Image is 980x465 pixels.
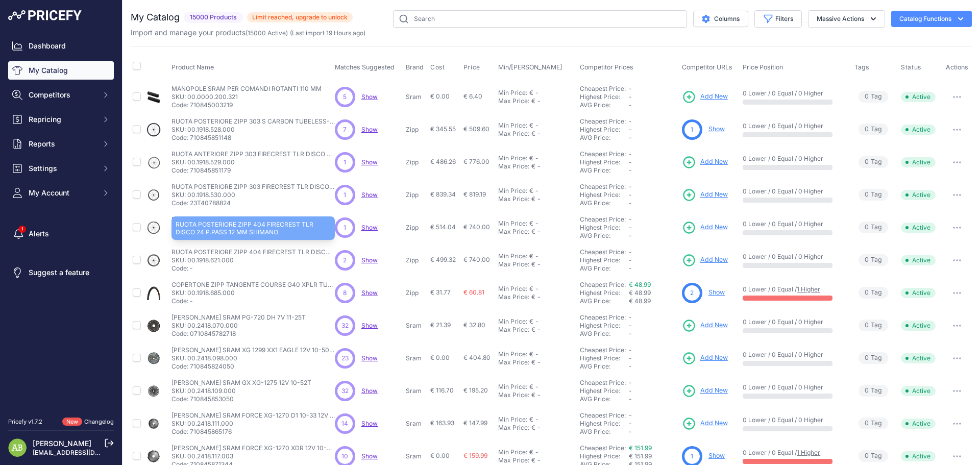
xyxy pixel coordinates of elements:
div: Highest Price: [580,224,629,232]
a: Add New [682,188,728,202]
span: Active [901,255,936,265]
a: Add New [682,90,728,104]
span: 1 [344,190,346,200]
a: Cheapest Price: [580,281,626,288]
a: My Catalog [8,61,114,80]
span: - [629,191,632,199]
span: Competitor Prices [580,63,633,71]
p: [PERSON_NAME] SRAM XG 1299 XX1 EAGLE 12V 10-50 RAINBOW [171,346,335,354]
p: Sram [406,93,426,101]
span: Show [361,224,378,231]
span: - [629,215,632,223]
span: 15000 Products [184,12,243,23]
div: AVG Price: [580,232,629,240]
p: Code: 710845851148 [171,134,335,142]
span: 0 [865,321,869,330]
div: - [535,97,541,105]
div: € [531,97,535,105]
button: Repricing [8,110,114,129]
span: Actions [946,63,968,71]
p: 0 Lower / 0 Equal / 0 Higher [743,351,844,359]
a: Add New [682,417,728,431]
a: Show [361,191,378,199]
p: 0 Lower / 0 Equal / 0 Higher [743,89,844,97]
a: Cheapest Price: [580,444,626,452]
p: 0 Lower / 0 Equal / [743,285,844,293]
span: Add New [700,255,728,265]
p: 0 Lower / 0 Equal / 0 Higher [743,253,844,261]
div: Max Price: [498,97,529,105]
div: € [531,326,535,334]
div: € [531,130,535,138]
a: Show [361,452,378,460]
a: Cheapest Price: [580,346,626,354]
div: RUOTA POSTERIORE ZIPP 404 FIRECREST TLR DISCO 24 P.PASS 12 MM SHIMANO [171,216,335,240]
span: 0 [865,125,869,134]
a: Cheapest Price: [580,248,626,256]
span: 7 [343,125,347,134]
span: - [629,256,632,264]
p: Zipp [406,126,426,134]
span: 23 [341,354,349,363]
div: € [529,121,533,130]
a: Show [361,354,378,362]
a: Show [361,93,378,101]
a: Add New [682,384,728,398]
span: - [629,330,632,337]
span: Show [361,289,378,297]
span: Add New [700,353,728,363]
div: Highest Price: [580,93,629,101]
div: Min Price: [498,121,527,130]
div: € [531,293,535,301]
div: Highest Price: [580,322,629,330]
span: € 6.40 [463,92,482,100]
div: € [529,219,533,228]
img: Pricefy Logo [8,10,82,20]
a: Show [708,125,725,133]
span: 0 [865,190,869,200]
span: € 60.81 [463,288,484,296]
span: Price [463,63,480,71]
button: Columns [693,11,748,27]
a: Cheapest Price: [580,411,626,419]
span: Limit reached, upgrade to unlock [247,12,353,22]
div: - [533,219,538,228]
button: Catalog Functions [891,11,972,27]
p: 0 Lower / 0 Equal / 0 Higher [743,122,844,130]
span: Active [901,92,936,102]
div: AVG Price: [580,199,629,207]
a: Cheapest Price: [580,379,626,386]
p: Zipp [406,289,426,297]
div: - [533,285,538,293]
span: 0 [865,92,869,102]
span: - [629,248,632,256]
span: - [629,183,632,190]
button: Status [901,63,923,71]
div: - [533,187,538,195]
p: 0 Lower / 0 Equal / 0 Higher [743,155,844,163]
span: Reports [29,139,95,149]
p: SKU: 00.1918.621.000 [171,256,335,264]
span: - [629,346,632,354]
div: AVG Price: [580,297,629,305]
span: Add New [700,190,728,200]
button: Cost [430,63,447,71]
p: COPERTONE ZIPP TANGENTE COURSE G40 XPLR TUBELESS READY 700X40 [171,281,335,289]
span: Add New [700,419,728,428]
button: Price [463,63,482,71]
div: € [531,195,535,203]
span: 1 [344,158,346,167]
div: Min Price: [498,317,527,326]
span: Settings [29,163,95,174]
div: - [533,252,538,260]
span: 0 [865,223,869,232]
span: Show [361,387,378,395]
span: € 48.99 [629,289,651,297]
span: Competitor URLs [682,63,732,71]
button: Competitors [8,86,114,104]
a: Show [361,126,378,133]
span: Active [901,223,936,233]
div: Highest Price: [580,256,629,264]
